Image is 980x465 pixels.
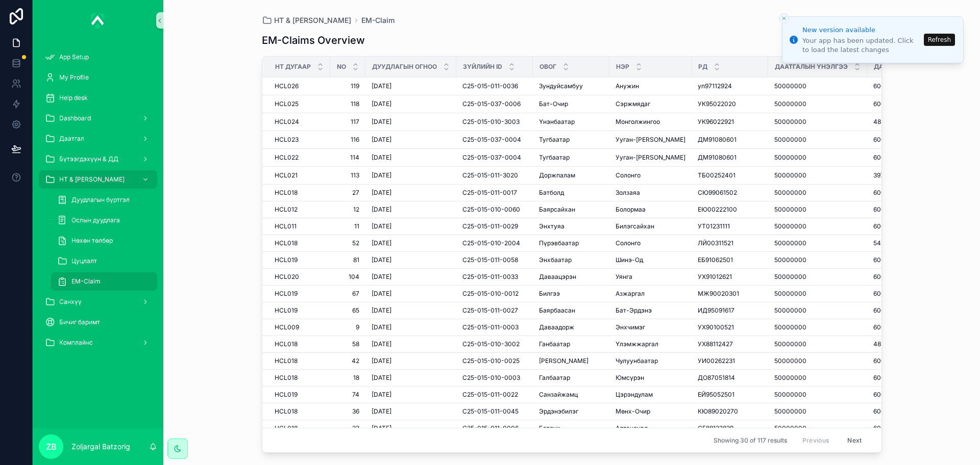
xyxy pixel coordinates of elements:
a: [DATE] [372,189,450,197]
a: 119 [336,82,359,90]
span: [DATE] [372,153,391,162]
a: УК96022921 [698,118,762,126]
span: СЮ99061502 [698,189,737,197]
a: EM-Claim [51,272,157,291]
span: УК96022921 [698,118,734,126]
a: Бичиг баримт [39,313,157,331]
span: 482054.79 [873,118,905,126]
span: Тугбаатар [539,153,570,162]
span: Цуцлалт [71,257,97,265]
a: 50000000 [774,153,861,162]
a: Монголжингоо [616,118,685,126]
a: Уянга [616,273,685,281]
span: 118 [336,100,359,108]
a: Бүтээгдэхүүн & ДД [39,150,157,168]
a: Энхтуяа [539,222,603,230]
span: [DATE] [372,323,391,331]
span: EM-Claim [71,277,101,286]
span: 50000000 [774,82,806,90]
a: 50000000 [774,290,861,298]
span: Батболд [539,189,564,197]
a: 50000000 [774,256,861,264]
span: ЛЙ00311521 [698,239,733,247]
a: HCL012 [275,205,324,214]
span: Золзаяа [616,189,640,197]
span: C25-015-010-0060 [462,205,520,214]
span: Баярбаасан [539,306,575,315]
span: Билгээ [539,290,560,298]
a: Цуцлалт [51,252,157,270]
a: HCL023 [275,136,324,144]
a: 117 [336,118,359,126]
span: 81 [336,256,359,264]
a: Тугбаатар [539,136,603,144]
span: [DATE] [372,290,391,298]
a: 67 [336,290,359,298]
span: Билэгсайхан [616,222,654,230]
span: [DATE] [372,100,391,108]
a: 600000 [873,205,963,214]
span: C25-015-011-3020 [462,171,518,179]
a: 50000000 [774,205,861,214]
span: 104 [336,273,359,281]
span: 50000000 [774,290,806,298]
span: 600000 [873,153,897,162]
a: 600000 [873,273,963,281]
a: [DATE] [372,323,450,331]
span: УХ91012621 [698,273,732,281]
a: Даатгал [39,130,157,148]
a: HCL026 [275,82,324,90]
span: HCL019 [275,256,298,264]
span: HCL019 [275,290,298,298]
span: [DATE] [372,256,391,264]
span: [DATE] [372,306,391,315]
span: ИД95091617 [698,306,734,315]
a: HCL025 [275,100,324,108]
a: C25-015-011-0017 [462,189,527,197]
a: Help desk [39,89,157,107]
span: [DATE] [372,222,391,230]
a: C25-015-010-0060 [462,205,527,214]
span: Баярсайхан [539,205,575,214]
span: C25-015-037-0004 [462,136,521,144]
a: 27 [336,189,359,197]
a: HCL018 [275,189,324,197]
span: HCL022 [275,153,299,162]
span: C25-015-037-0006 [462,100,521,108]
a: 600000 [873,82,963,90]
span: 50000000 [774,100,806,108]
a: 50000000 [774,222,861,230]
a: C25-015-010-0012 [462,290,527,298]
a: Ууган-[PERSON_NAME] [616,136,685,144]
span: [DATE] [372,118,391,126]
span: C25-015-010-0012 [462,290,519,298]
span: 600000 [873,136,897,144]
a: Энхбаатар [539,256,603,264]
span: Бат-Очир [539,100,568,108]
a: 50000000 [774,100,861,108]
span: C25-015-011-0029 [462,222,518,230]
span: Монголжингоо [616,118,660,126]
a: НТ & [PERSON_NAME] [39,170,157,189]
a: [DATE] [372,100,450,108]
span: HCL021 [275,171,298,179]
span: Пүрэвбаатар [539,239,579,247]
a: УХ91012621 [698,273,762,281]
a: 50000000 [774,239,861,247]
a: 12 [336,205,359,214]
span: Help desk [59,94,88,102]
span: 50000000 [774,273,806,281]
span: [DATE] [372,273,391,281]
a: Санхүү [39,293,157,311]
span: Санхүү [59,298,82,306]
span: 600000 [873,100,897,108]
a: 65 [336,306,359,315]
span: 50000000 [774,171,806,179]
span: Нөхөн төлбөр [71,237,113,245]
span: 600000 [873,222,897,230]
a: HCL021 [275,171,324,179]
span: Даваадорж [539,323,574,331]
a: My Profile [39,68,157,87]
a: [DATE] [372,273,450,281]
span: ЕБ91062501 [698,256,733,264]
